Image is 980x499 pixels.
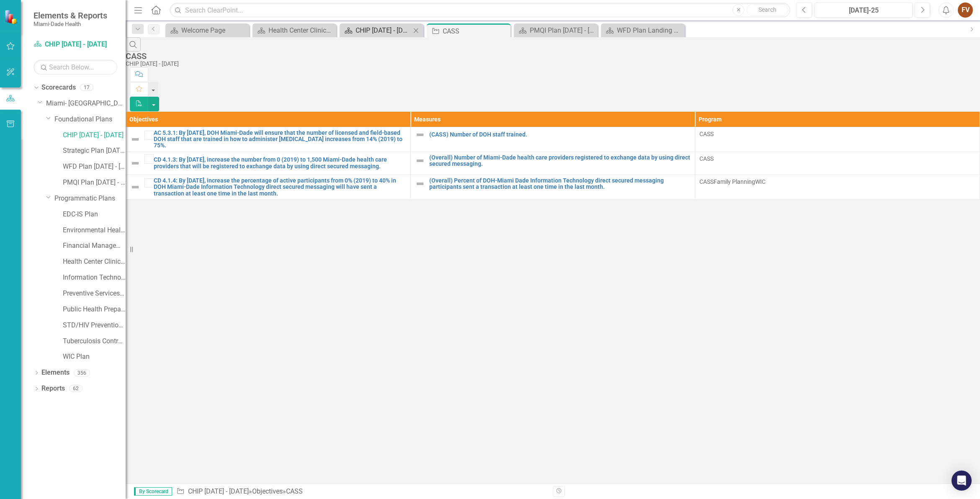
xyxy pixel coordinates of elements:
[170,3,790,18] input: Search ClearPoint...
[415,179,425,189] img: Not Defined
[429,131,691,138] a: (CASS) Number of DOH staff trained.
[34,21,107,27] small: Miami-Dade Health
[54,115,126,124] a: Foundational Plans
[46,99,126,108] a: Miami- [GEOGRAPHIC_DATA]
[63,289,126,298] a: Preventive Services Plan
[699,155,714,162] span: CASS
[63,226,126,235] a: Environmental Health Plan
[410,175,695,199] td: Double-Click to Edit Right Click for Context Menu
[755,178,766,185] span: WIC
[154,130,406,149] a: AC 5.3.1: By [DATE], DOH Miami-Dade will ensure that the number of licensed and field-based DOH s...
[714,178,755,185] span: Family Planning
[188,487,249,495] a: CHIP [DATE] - [DATE]
[952,471,972,491] div: Open Intercom Messenger
[63,305,126,314] a: Public Health Preparedness Plan
[181,25,247,36] div: Welcome Page
[154,177,406,197] a: CD 4.1.4: By [DATE], increase the percentage of active participants from 0% (2019) to 40% in DOH ...
[617,25,683,36] div: WFD Plan Landing Page
[443,26,508,36] div: CASS
[63,352,126,362] a: WIC Plan
[252,487,283,495] a: Objectives
[699,178,714,185] span: CASS
[69,385,83,392] div: 62
[63,321,126,330] a: STD/HIV Prevention and Control Plan
[958,3,973,18] button: FV
[415,130,425,140] img: Not Defined
[130,182,140,192] img: Not Defined
[815,3,913,18] button: [DATE]-25
[34,10,107,21] span: Elements & Reports
[63,178,126,188] a: PMQI Plan [DATE] - [DATE]
[415,156,425,166] img: Not Defined
[41,83,76,93] a: Scorecards
[268,25,334,36] div: Health Center Clinical Admin Support Landing Page
[126,61,976,67] div: CHIP [DATE] - [DATE]
[74,369,90,376] div: 356
[134,487,172,496] span: By Scorecard
[63,162,126,172] a: WFD Plan [DATE] - [DATE]
[80,84,93,91] div: 17
[4,10,19,24] img: ClearPoint Strategy
[63,257,126,267] a: Health Center Clinical Admin Support Plan
[699,131,714,137] span: CASS
[356,25,411,36] div: CHIP [DATE] - [DATE]
[41,368,70,378] a: Elements
[603,25,683,36] a: WFD Plan Landing Page
[410,152,695,175] td: Double-Click to Edit Right Click for Context Menu
[41,384,65,394] a: Reports
[154,157,406,170] a: CD 4.1.3: By [DATE], increase the number from 0 (2019) to 1,500 Miami-Dade health care providers ...
[410,127,695,152] td: Double-Click to Edit Right Click for Context Menu
[342,25,411,36] a: CHIP [DATE] - [DATE]
[63,241,126,251] a: Financial Management Plan
[126,152,411,175] td: Double-Click to Edit Right Click for Context Menu
[63,337,126,346] a: Tuberculosis Control & Prevention Plan
[516,25,596,36] a: PMQI Plan [DATE] - [DATE]
[286,487,303,495] div: CASS
[746,4,788,16] button: Search
[530,25,596,36] div: PMQI Plan [DATE] - [DATE]
[168,25,247,36] a: Welcome Page
[818,5,910,15] div: [DATE]-25
[34,60,117,75] input: Search Below...
[429,177,691,190] a: (Overall) Percent of DOH-Miami Dade Information Technology direct secured messaging participants ...
[126,127,411,152] td: Double-Click to Edit Right Click for Context Menu
[126,175,411,199] td: Double-Click to Edit Right Click for Context Menu
[63,210,126,219] a: EDC-IS Plan
[34,40,117,49] a: CHIP [DATE] - [DATE]
[63,273,126,283] a: Information Technology Plan
[176,487,547,496] div: » »
[63,146,126,156] a: Strategic Plan [DATE] - [DATE]
[130,134,140,144] img: Not Defined
[758,6,776,13] span: Search
[54,194,126,203] a: Programmatic Plans
[255,25,334,36] a: Health Center Clinical Admin Support Landing Page
[126,51,976,61] div: CASS
[63,131,126,140] a: CHIP [DATE] - [DATE]
[429,154,691,167] a: (Overall) Number of Miami-Dade health care providers registered to exchange data by using direct ...
[130,158,140,168] img: Not Defined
